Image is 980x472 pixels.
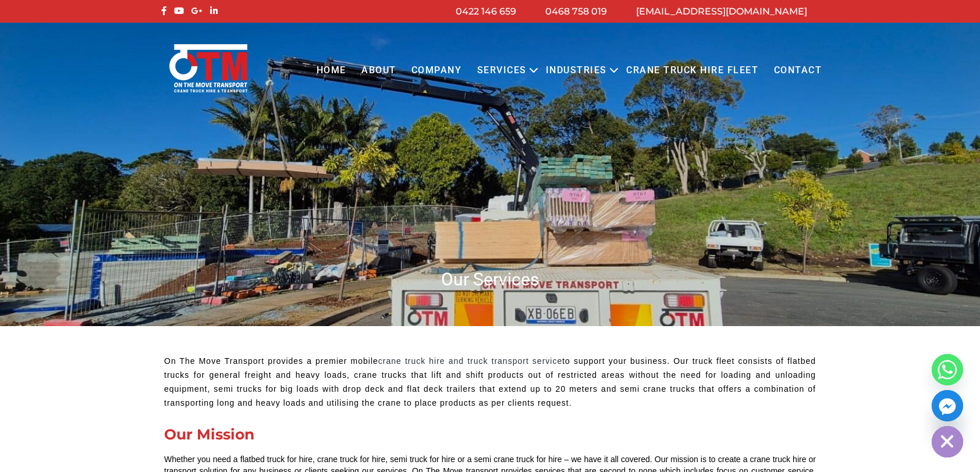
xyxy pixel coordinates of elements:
a: [EMAIL_ADDRESS][DOMAIN_NAME] [636,6,807,17]
a: Whatsapp [932,354,963,385]
p: On The Move Transport provides a premier mobile to support your business. Our truck fleet consist... [164,355,816,410]
a: Industries [538,55,615,87]
a: crane truck hire and truck transport service [378,356,562,366]
a: Services [470,55,534,87]
a: 0422 146 659 [456,6,516,17]
a: About [354,55,404,87]
a: Home [308,55,353,87]
a: Contact [766,55,829,87]
a: COMPANY [404,55,470,87]
div: Our Mission [164,427,816,442]
a: Facebook_Messenger [932,390,963,421]
h1: Our Services [158,268,822,291]
a: Crane Truck Hire Fleet [619,55,766,87]
a: 0468 758 019 [545,6,607,17]
img: Otmtransport [167,43,250,94]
